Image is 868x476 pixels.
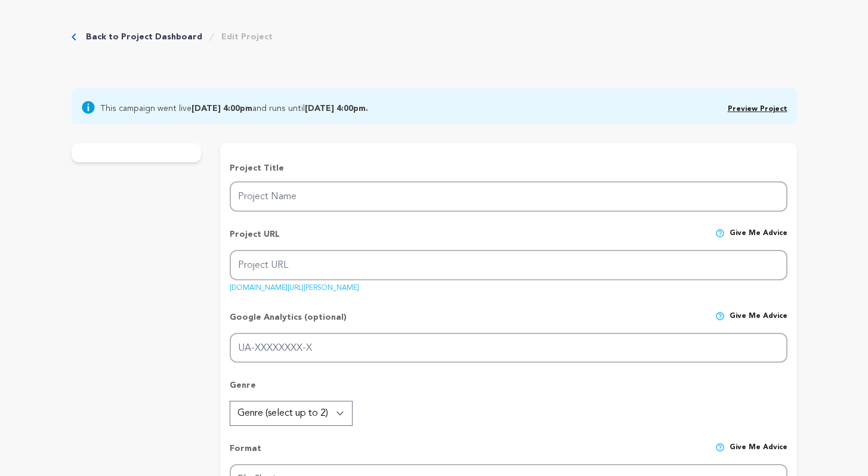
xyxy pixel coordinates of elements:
[230,280,359,292] a: [DOMAIN_NAME][URL][PERSON_NAME]
[715,311,725,321] img: help-circle.svg
[230,311,347,333] p: Google Analytics (optional)
[86,31,202,43] a: Back to Project Dashboard
[730,443,787,464] span: Give me advice
[230,333,787,363] input: UA-XXXXXXXX-X
[728,106,787,113] a: Preview Project
[730,228,787,250] span: Give me advice
[715,228,725,238] img: help-circle.svg
[230,162,787,174] p: Project Title
[191,104,252,113] b: [DATE] 4:00pm
[230,250,787,280] input: Project URL
[221,31,273,43] a: Edit Project
[100,100,368,115] span: This campaign went live and runs until
[230,228,280,250] p: Project URL
[72,31,273,43] div: Breadcrumb
[730,311,787,333] span: Give me advice
[230,379,787,401] p: Genre
[715,443,725,452] img: help-circle.svg
[230,443,261,464] p: Format
[230,181,787,212] input: Project Name
[305,104,368,113] b: [DATE] 4:00pm.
